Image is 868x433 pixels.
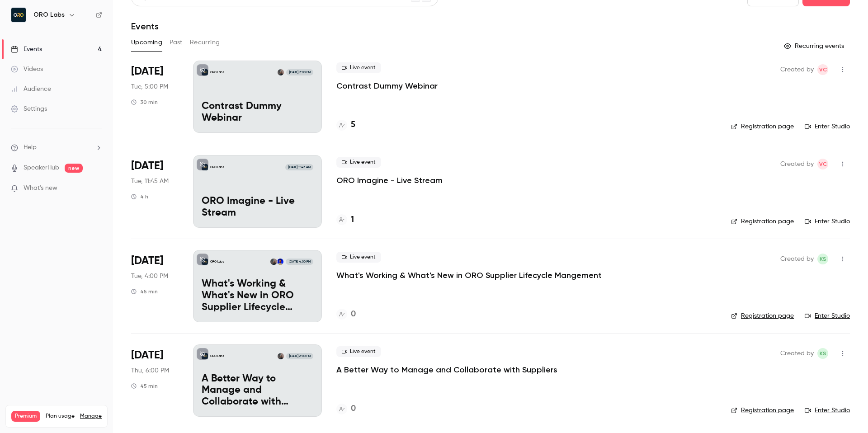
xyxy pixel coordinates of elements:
[210,259,224,264] p: ORO Labs
[336,308,356,320] a: 0
[46,413,75,420] span: Plan usage
[65,164,83,173] span: new
[131,159,163,173] span: [DATE]
[351,214,354,226] h4: 1
[131,21,159,32] h1: Events
[336,80,438,91] a: Contrast Dummy Webinar
[780,64,814,75] span: Created by
[24,143,37,152] span: Help
[11,411,40,422] span: Premium
[336,403,356,415] a: 0
[278,353,284,359] img: Kelli Stanley
[193,61,322,133] a: Contrast Dummy WebinarORO LabsKelli Stanley[DATE] 5:00 PMContrast Dummy Webinar
[131,288,158,295] div: 45 min
[336,364,557,375] a: A Better Way to Manage and Collaborate with Suppliers
[131,254,163,268] span: [DATE]
[91,184,102,193] iframe: Noticeable Trigger
[817,159,828,169] span: Vlad Croitoru
[24,184,57,193] span: What's new
[131,155,179,227] div: Oct 7 Tue, 12:45 PM (Europe/Amsterdam)
[780,348,814,359] span: Created by
[202,101,313,124] p: Contrast Dummy Webinar
[193,344,322,417] a: A Better Way to Manage and Collaborate with SuppliersORO LabsKelli Stanley[DATE] 6:00 PMA Better ...
[336,214,354,226] a: 1
[170,35,183,50] button: Past
[190,35,220,50] button: Recurring
[817,254,828,264] span: Kelli Stanley
[336,252,381,263] span: Live event
[780,254,814,264] span: Created by
[805,122,850,131] a: Enter Studio
[131,348,163,362] span: [DATE]
[731,311,794,320] a: Registration page
[131,64,163,79] span: [DATE]
[11,85,51,94] div: Audience
[131,193,148,200] div: 4 h
[131,250,179,322] div: Oct 14 Tue, 10:00 AM (America/Chicago)
[820,348,826,359] span: KS
[11,65,43,74] div: Videos
[731,217,794,226] a: Registration page
[33,10,65,19] h6: ORO Labs
[278,69,284,75] img: Kelli Stanley
[131,272,168,281] span: Tue, 4:00 PM
[11,104,47,113] div: Settings
[131,61,179,133] div: Sep 30 Tue, 5:00 PM (Europe/London)
[131,344,179,417] div: Oct 16 Thu, 12:00 PM (America/Chicago)
[277,259,283,265] img: Hrishi Kaikini
[193,155,322,227] a: ORO Imagine - Live StreamORO Labs[DATE] 11:45 AMORO Imagine - Live Stream
[131,382,158,390] div: 45 min
[11,8,26,22] img: ORO Labs
[131,177,169,186] span: Tue, 11:45 AM
[286,69,313,75] span: [DATE] 5:00 PM
[336,175,443,186] a: ORO Imagine - Live Stream
[80,413,102,420] a: Manage
[131,366,169,375] span: Thu, 6:00 PM
[286,259,313,265] span: [DATE] 4:00 PM
[817,348,828,359] span: Kelli Stanley
[819,64,827,75] span: VC
[805,311,850,320] a: Enter Studio
[805,406,850,415] a: Enter Studio
[805,217,850,226] a: Enter Studio
[11,143,102,152] li: help-dropdown-opener
[270,259,277,265] img: Kelli Stanley
[202,196,313,219] p: ORO Imagine - Live Stream
[131,35,162,50] button: Upcoming
[131,99,158,106] div: 30 min
[336,119,355,131] a: 5
[819,159,827,169] span: VC
[285,164,313,170] span: [DATE] 11:45 AM
[131,82,168,91] span: Tue, 5:00 PM
[24,163,59,173] a: SpeakerHub
[351,119,355,131] h4: 5
[11,45,42,54] div: Events
[336,270,602,281] a: What's Working & What's New in ORO Supplier Lifecycle Mangement
[817,64,828,75] span: Vlad Croitoru
[731,122,794,131] a: Registration page
[193,250,322,322] a: What's Working & What's New in ORO Supplier Lifecycle MangementORO LabsHrishi KaikiniKelli Stanle...
[351,403,356,415] h4: 0
[351,308,356,320] h4: 0
[336,346,381,357] span: Live event
[780,39,850,53] button: Recurring events
[780,159,814,169] span: Created by
[210,165,224,169] p: ORO Labs
[731,406,794,415] a: Registration page
[286,353,313,359] span: [DATE] 6:00 PM
[336,62,381,73] span: Live event
[202,278,313,313] p: What's Working & What's New in ORO Supplier Lifecycle Mangement
[820,254,826,264] span: KS
[336,157,381,168] span: Live event
[210,354,224,358] p: ORO Labs
[202,373,313,408] p: A Better Way to Manage and Collaborate with Suppliers
[210,70,224,75] p: ORO Labs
